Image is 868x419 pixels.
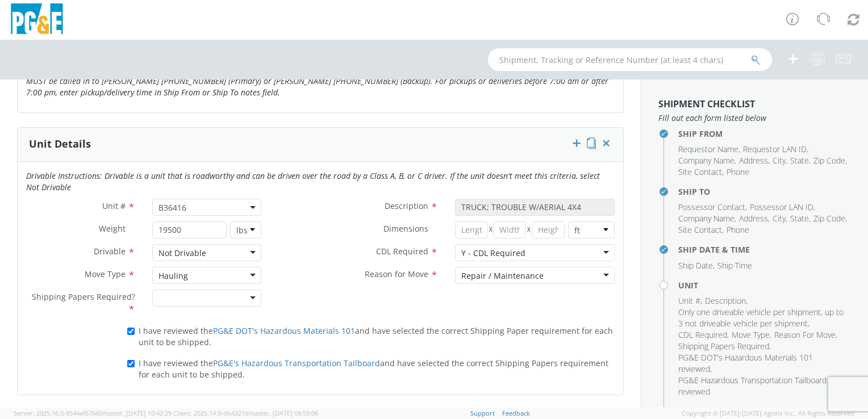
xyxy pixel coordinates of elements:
h4: Ship From [678,129,851,138]
span: Company Name [678,213,735,224]
span: Move Type [85,269,126,279]
span: Client: 2025.14.0-db4321d [173,409,318,417]
span: PG&E Hazardous Transportation Tailboard reviewed [678,375,827,397]
span: Reason For Move [774,329,836,340]
input: Length [455,221,488,238]
input: Shipment, Tracking or Reference Number (at least 4 chars) [488,48,772,71]
span: Weight [99,223,126,234]
li: , [678,260,715,271]
span: Copyright © [DATE]-[DATE] Agistix Inc., All Rights Reserved [682,409,854,418]
img: pge-logo-06675f144f4cfa6a6814.png [9,3,65,37]
li: , [678,307,848,329]
span: master, [DATE] 10:42:29 [102,409,172,417]
span: Shipping Papers Required [678,341,769,351]
span: Shipping Papers Required? [32,291,135,302]
span: Phone [727,224,749,235]
span: Address [739,155,768,166]
span: Dimensions [383,223,428,234]
li: , [678,329,729,341]
span: Unit # [678,295,700,306]
span: State [790,213,809,224]
span: Unit # [102,200,126,211]
h4: Ship To [678,187,851,196]
div: Y - CDL Required [461,248,525,259]
div: Not Drivable [158,248,206,259]
input: Height [532,221,565,238]
strong: Shipment Checklist [658,98,755,110]
span: Reason for Move [365,269,428,279]
span: Zip Code [813,213,845,224]
span: I have reviewed the and have selected the correct Shipping Paper requirement for each unit to be ... [139,325,613,347]
div: Hauling [158,270,188,282]
span: Server: 2025.16.0-9544af67660 [14,409,172,417]
span: B36416 [152,199,261,216]
li: , [678,295,702,307]
span: Company Name [678,155,735,166]
li: , [678,155,736,166]
span: Ship Time [717,260,752,271]
li: , [739,155,770,166]
input: I have reviewed thePG&E DOT's Hazardous Materials 101and have selected the correct Shipping Paper... [127,328,135,335]
span: X [526,221,532,238]
li: , [678,341,771,352]
a: Feedback [502,409,530,417]
span: Phone [727,166,749,177]
span: CDL Required [376,246,428,257]
input: I have reviewed thePG&E's Hazardous Transportation Tailboardand have selected the correct Shippin... [127,360,135,367]
li: , [750,202,815,213]
li: , [739,213,770,224]
li: , [790,213,811,224]
span: X [488,221,494,238]
span: Zip Code [813,155,845,166]
span: Move Type [732,329,770,340]
li: , [678,352,848,375]
i: After Hours Instructions: Any shipment request submitted after normal business hours (7:00 am - 5... [26,64,608,98]
li: , [813,213,847,224]
span: Only one driveable vehicle per shipment, up to 3 not driveable vehicle per shipment [678,307,844,329]
li: , [773,213,787,224]
li: , [678,224,724,236]
li: , [678,166,724,178]
h3: Unit Details [29,139,91,150]
span: Possessor Contact [678,202,745,212]
a: PG&E's Hazardous Transportation Tailboard [213,358,380,368]
h4: Ship Date & Time [678,245,851,254]
span: State [790,155,809,166]
li: , [678,213,736,224]
div: Repair / Maintenance [461,270,544,282]
span: Fill out each form listed below [658,112,851,124]
span: master, [DATE] 09:59:06 [249,409,318,417]
span: City [773,155,786,166]
span: Description [385,200,428,211]
li: , [790,155,811,166]
span: PG&E DOT's Hazardous Materials 101 reviewed [678,352,813,374]
span: Address [739,213,768,224]
li: , [678,144,740,155]
a: PG&E DOT's Hazardous Materials 101 [213,325,355,336]
span: Drivable [94,246,126,257]
li: , [743,144,808,155]
span: Possessor LAN ID [750,202,813,212]
span: Requestor Name [678,144,738,154]
span: I have reviewed the and have selected the correct Shipping Papers requirement for each unit to be... [139,358,608,380]
li: , [774,329,837,341]
span: CDL Required [678,329,727,340]
span: Description [705,295,746,306]
li: , [773,155,787,166]
span: Ship Date [678,260,713,271]
li: , [705,295,748,307]
span: City [773,213,786,224]
span: Requestor LAN ID [743,144,807,154]
li: , [813,155,847,166]
h4: Unit [678,281,851,290]
a: Support [470,409,495,417]
span: Site Contact [678,166,722,177]
li: , [732,329,771,341]
i: Drivable Instructions: Drivable is a unit that is roadworthy and can be driven over the road by a... [26,170,600,192]
li: , [678,202,747,213]
span: Site Contact [678,224,722,235]
input: Width [493,221,526,238]
span: B36416 [158,202,255,213]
